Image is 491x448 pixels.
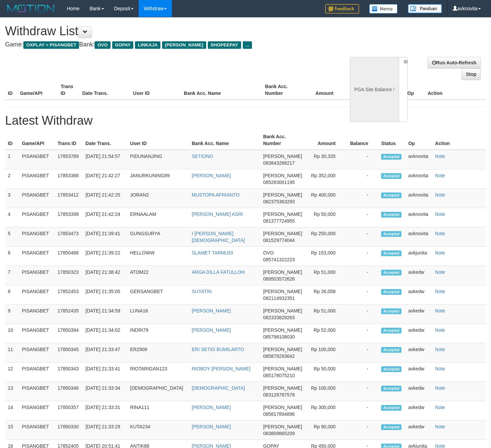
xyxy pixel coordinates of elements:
td: - [346,266,379,285]
td: avknovita [406,189,432,208]
td: 17850346 [55,382,83,401]
span: 085178075210 [263,373,295,378]
a: Note [435,231,445,236]
span: [PERSON_NAME] [263,231,302,236]
td: [DATE] 21:33:41 [83,363,127,382]
td: KUTA234 [127,421,189,440]
td: Rp 26,058 [307,285,346,305]
td: [DATE] 21:35:05 [83,285,127,305]
th: Balance [346,130,379,150]
td: avkedw [406,421,432,440]
span: [PERSON_NAME] [263,308,302,313]
td: [DATE] 21:39:22 [83,247,127,266]
a: Note [435,154,445,159]
td: PISANGBET [19,421,55,440]
td: 17852435 [55,305,83,324]
td: PISANGBET [19,382,55,401]
td: [DATE] 21:34:02 [83,324,127,343]
span: Accepted [381,328,401,333]
td: 5 [5,227,19,247]
span: 081377724955 [263,218,295,224]
a: ERI SETIO BUMILARTO [192,347,244,352]
td: 14 [5,401,19,421]
img: MOTION_logo.png [5,3,57,14]
td: 17850394 [55,324,83,343]
td: [DATE] 21:34:59 [83,305,127,324]
span: [PERSON_NAME] [263,173,302,178]
td: [DEMOGRAPHIC_DATA] [127,382,189,401]
a: RIOBOY [PERSON_NAME] [192,366,251,371]
th: User ID [130,80,181,100]
td: avkedw [406,324,432,343]
th: Bank Acc. Name [189,130,260,150]
td: PISANGBET [19,401,55,421]
th: Bank Acc. Number [262,80,303,100]
a: Note [435,211,445,217]
td: Rp 52,000 [307,324,346,343]
td: - [346,324,379,343]
td: JANURKUNING89 [127,169,189,189]
span: Accepted [381,231,401,237]
td: 17850323 [55,266,83,285]
td: - [346,285,379,305]
a: Note [435,366,445,371]
td: Rp 352,000 [307,169,346,189]
td: - [346,363,379,382]
td: avkedw [406,343,432,363]
span: [PERSON_NAME] [263,211,302,217]
td: avkedw [406,382,432,401]
td: PISANGBET [19,247,55,266]
a: [PERSON_NAME] [192,308,231,313]
th: Trans ID [58,80,80,100]
td: 17853388 [55,169,83,189]
td: [DATE] 21:33:31 [83,401,127,421]
td: ATOM22 [127,266,189,285]
h1: Withdraw List [5,24,320,38]
th: Action [425,80,486,100]
td: 11 [5,343,19,363]
td: PISANGBET [19,343,55,363]
span: 082114932351 [263,296,295,301]
span: Accepted [381,386,401,391]
td: Rp 100,000 [307,382,346,401]
h4: Game: Bank: [5,41,320,48]
a: SLAMET TARMUDI [192,250,233,256]
span: [PERSON_NAME] [263,405,302,410]
td: 17853473 [55,227,83,247]
span: Accepted [381,308,401,314]
td: 17852453 [55,285,83,305]
span: 083843268217 [263,160,295,166]
span: [PERSON_NAME] [263,269,302,275]
td: avkedw [406,266,432,285]
td: Rp 100,000 [307,343,346,363]
a: Note [435,385,445,391]
th: Game/API [17,80,58,100]
td: avkedw [406,305,432,324]
td: avkjunita [406,247,432,266]
th: Game/API [19,130,55,150]
td: 12 [5,363,19,382]
td: [DATE] 21:54:57 [83,150,127,169]
td: HELLOWW [127,247,189,266]
th: User ID [127,130,189,150]
span: 082375363293 [263,199,295,204]
td: PISANGBET [19,150,55,169]
td: avknovita [406,169,432,189]
td: avkedw [406,285,432,305]
td: PISANGBET [19,266,55,285]
a: Note [435,250,445,256]
div: PGA Site Balance / [350,57,399,122]
td: PISANGBET [19,324,55,343]
td: - [346,401,379,421]
a: Note [435,308,445,313]
span: Accepted [381,289,401,295]
span: Accepted [381,173,401,179]
span: Accepted [381,424,401,430]
span: [PERSON_NAME] [263,347,302,352]
td: - [346,189,379,208]
th: Status [378,130,406,150]
td: LUNA16 [127,305,189,324]
th: Action [432,130,486,150]
td: GERSANGBET [127,285,189,305]
td: ER2909 [127,343,189,363]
